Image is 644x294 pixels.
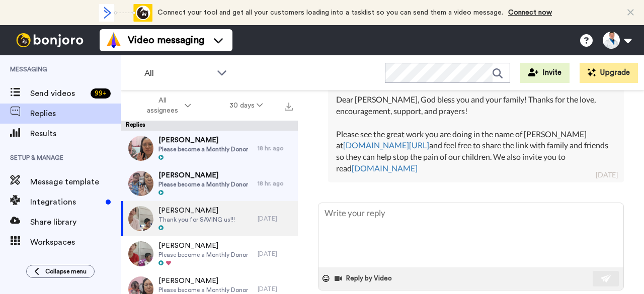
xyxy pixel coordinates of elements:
[258,179,293,187] div: 18 hr. ago
[97,4,152,22] div: animation
[123,91,210,120] button: All assignees
[258,215,293,223] div: [DATE]
[336,94,616,174] div: Dear [PERSON_NAME], God bless you and your family! Thanks for the love, encouragement, support, a...
[158,170,248,180] span: [PERSON_NAME]
[30,216,121,228] span: Share library
[508,9,552,16] a: Connect now
[91,88,111,99] div: 99 +
[121,236,298,271] a: [PERSON_NAME]Please become a Monthly Donor[DATE]
[158,216,235,224] span: Thank you for SAVING us!!!
[601,274,612,282] img: send-white.svg
[158,286,248,294] span: Please become a Monthly Donor
[121,166,298,201] a: [PERSON_NAME]Please become a Monthly Donor18 hr. ago
[128,241,153,266] img: c4c5ce93-6aaf-4f69-b3aa-185477421492-thumb.jpg
[258,285,293,293] div: [DATE]
[285,103,293,111] img: export.svg
[210,96,282,115] button: 30 days
[158,206,235,216] span: [PERSON_NAME]
[158,145,248,153] span: Please become a Monthly Donor
[596,170,618,180] div: [DATE]
[128,206,153,231] img: dddb08c7-caf8-48db-b894-93dda0b03850-thumb.jpg
[520,63,570,83] button: Invite
[343,140,429,150] a: [DOMAIN_NAME][URL]
[334,271,395,286] button: Reply by Video
[128,171,153,196] img: 0fa7f2a1-da15-40c7-8c3e-e07ded00e194-thumb.jpg
[128,136,153,161] img: 0f51e4ac-ad32-4630-848e-52e5c91843e7-thumb.jpg
[30,128,121,140] span: Results
[121,121,298,131] div: Replies
[282,98,296,113] button: Export all results that match these filters now.
[30,108,121,120] span: Replies
[12,33,88,47] img: bj-logo-header-white.svg
[142,95,183,116] span: All assignees
[158,251,248,259] span: Please become a Monthly Donor
[258,250,293,258] div: [DATE]
[45,267,87,275] span: Collapse menu
[157,9,503,16] span: Connect your tool and get all your customers loading into a tasklist so you can send them a video...
[30,87,87,100] span: Send videos
[258,144,293,152] div: 18 hr. ago
[158,241,248,251] span: [PERSON_NAME]
[121,131,298,166] a: [PERSON_NAME]Please become a Monthly Donor18 hr. ago
[30,176,121,188] span: Message template
[128,33,204,47] span: Video messaging
[121,201,298,236] a: [PERSON_NAME]Thank you for SAVING us!!![DATE]
[580,63,638,83] button: Upgrade
[158,276,248,286] span: [PERSON_NAME]
[106,32,122,48] img: vm-color.svg
[26,265,95,278] button: Collapse menu
[144,67,212,79] span: All
[30,196,102,208] span: Integrations
[158,180,248,188] span: Please become a Monthly Donor
[352,163,418,173] a: [DOMAIN_NAME]
[30,236,121,248] span: Workspaces
[158,135,248,145] span: [PERSON_NAME]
